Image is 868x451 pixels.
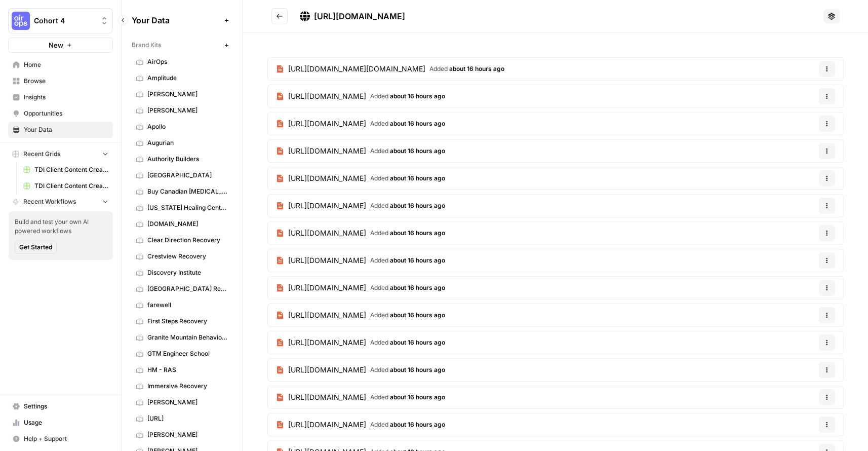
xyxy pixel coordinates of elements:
span: about 16 hours ago [390,284,445,291]
span: Added [370,338,445,347]
a: [URL][DOMAIN_NAME]Added about 16 hours ago [268,414,453,436]
span: Added [370,393,445,402]
span: Cohort 4 [34,16,95,26]
button: Recent Workflows [8,194,113,209]
a: Usage [8,415,113,431]
span: [URL][DOMAIN_NAME] [288,365,366,375]
span: about 16 hours ago [390,92,445,100]
span: [URL][DOMAIN_NAME] [288,173,366,183]
span: Browse [24,77,108,86]
span: [URL][DOMAIN_NAME] [288,420,366,430]
a: TDI Client Content Creation -2 [19,178,113,194]
span: [PERSON_NAME] [147,106,228,115]
a: Browse [8,73,113,89]
span: about 16 hours ago [390,120,445,127]
a: Augurian [132,135,232,151]
span: Added [370,92,445,101]
a: [URL][DOMAIN_NAME]Added about 16 hours ago [268,277,453,299]
span: Added [370,283,445,292]
a: [GEOGRAPHIC_DATA] Recovery [132,281,232,297]
span: Insights [24,93,108,102]
span: [URL][DOMAIN_NAME] [288,201,366,211]
span: Home [24,60,108,69]
span: [URL][DOMAIN_NAME] [314,11,405,21]
a: [URL][DOMAIN_NAME]Added about 16 hours ago [268,140,453,162]
span: Added [370,174,445,183]
a: [URL][DOMAIN_NAME]Added about 16 hours ago [268,195,453,217]
span: about 16 hours ago [390,229,445,237]
span: Amplitude [147,73,228,83]
span: Apollo [147,122,228,131]
a: Crestview Recovery [132,248,232,265]
span: Buy Canadian [MEDICAL_DATA] [147,187,228,196]
a: [URL] [132,410,232,427]
span: Get Started [19,243,52,252]
span: Authority Builders [147,155,228,164]
span: Brand Kits [132,41,161,50]
span: Added [370,229,445,238]
a: [URL][DOMAIN_NAME]Added about 16 hours ago [268,359,453,381]
span: Your Data [132,14,220,26]
span: [DOMAIN_NAME] [147,219,228,229]
span: [PERSON_NAME] [147,430,228,439]
span: about 16 hours ago [390,174,445,182]
span: Build and test your own AI powered workflows [15,217,107,236]
a: [PERSON_NAME] [132,86,232,102]
a: [URL][DOMAIN_NAME]Added about 16 hours ago [268,249,453,272]
button: Workspace: Cohort 4 [8,8,113,33]
a: farewell [132,297,232,313]
a: Your Data [8,122,113,138]
a: [URL][DOMAIN_NAME][DOMAIN_NAME]Added about 16 hours ago [268,58,512,80]
a: Authority Builders [132,151,232,167]
span: about 16 hours ago [390,311,445,319]
a: [URL][DOMAIN_NAME]Added about 16 hours ago [268,331,453,354]
a: [URL][DOMAIN_NAME]Added about 16 hours ago [268,112,453,135]
a: [PERSON_NAME] [132,427,232,443]
span: Granite Mountain Behavioral Healthcare [147,333,228,342]
button: Get Started [15,241,57,254]
button: Recent Grids [8,146,113,162]
span: [PERSON_NAME] [147,90,228,99]
a: Amplitude [132,70,232,86]
a: Granite Mountain Behavioral Healthcare [132,329,232,346]
a: Immersive Recovery [132,378,232,394]
span: Settings [24,402,108,411]
a: [URL][DOMAIN_NAME]Added about 16 hours ago [268,386,453,408]
a: HM - RAS [132,362,232,378]
span: Added [370,311,445,320]
span: New [49,40,63,50]
span: [US_STATE] Healing Centers [147,203,228,212]
span: about 16 hours ago [390,366,445,373]
span: [URL][DOMAIN_NAME] [288,283,366,293]
span: Added [370,201,445,210]
button: Help + Support [8,431,113,447]
a: [PERSON_NAME] [132,394,232,410]
span: Added [370,119,445,128]
span: [URL][DOMAIN_NAME] [288,119,366,129]
a: Buy Canadian [MEDICAL_DATA] [132,183,232,200]
span: [URL][DOMAIN_NAME] [288,146,366,156]
span: HM - RAS [147,365,228,374]
span: Help + Support [24,434,108,443]
a: Discovery Institute [132,265,232,281]
a: [URL][DOMAIN_NAME]Added about 16 hours ago [268,304,453,326]
span: Crestview Recovery [147,252,228,261]
span: about 16 hours ago [390,256,445,264]
span: Added [370,420,445,429]
span: [URL][DOMAIN_NAME] [288,310,366,320]
a: [US_STATE] Healing Centers [132,200,232,216]
a: GTM Engineer School [132,346,232,362]
span: Opportunities [24,109,108,118]
a: [GEOGRAPHIC_DATA] [132,167,232,183]
span: [URL][DOMAIN_NAME] [288,255,366,266]
a: Apollo [132,119,232,135]
span: Clear Direction Recovery [147,236,228,245]
a: [PERSON_NAME] [132,102,232,119]
span: about 16 hours ago [390,339,445,346]
span: Added [370,256,445,265]
a: Insights [8,89,113,105]
span: Discovery Institute [147,268,228,277]
span: Immersive Recovery [147,382,228,391]
a: Clear Direction Recovery [132,232,232,248]
span: Added [429,64,504,73]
